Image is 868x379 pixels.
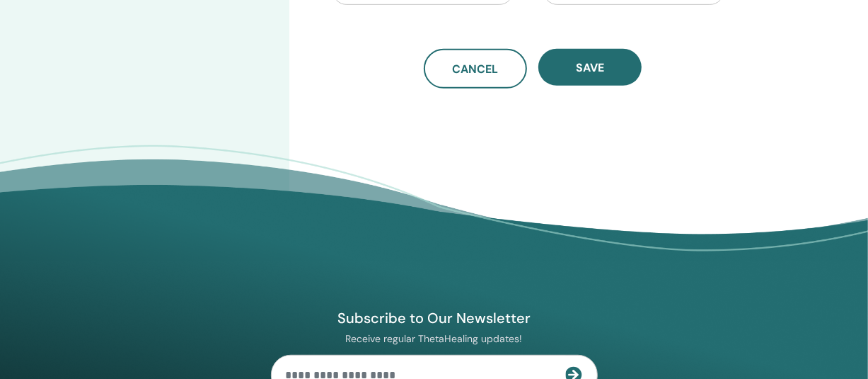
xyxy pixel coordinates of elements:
[424,49,527,89] a: Cancel
[576,60,604,75] span: Save
[538,49,642,86] button: Save
[453,62,499,77] span: Cancel
[271,332,598,345] p: Receive regular ThetaHealing updates!
[271,309,598,327] h4: Subscribe to Our Newsletter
